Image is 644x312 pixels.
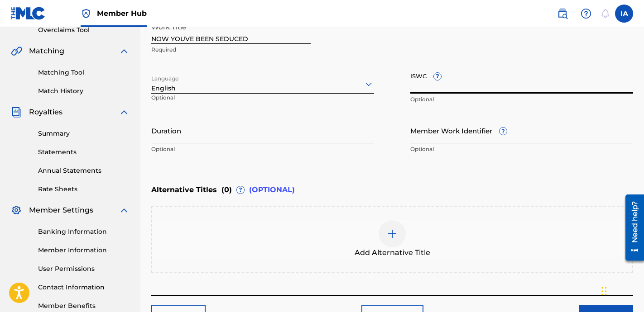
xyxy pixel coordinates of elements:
img: Matching [11,46,22,57]
a: User Permissions [38,264,130,274]
p: Optional [410,95,633,104]
a: Member Information [38,246,130,255]
div: Notifications [601,9,610,18]
span: Matching [29,46,64,57]
span: ( 0 ) [221,184,232,195]
span: ? [237,186,244,194]
img: MLC Logo [11,7,46,20]
a: Statements [38,147,130,157]
p: Optional [410,145,633,153]
img: expand [119,107,130,118]
span: Member Settings [29,205,93,216]
iframe: Resource Center [619,191,644,264]
span: Alternative Titles [151,184,217,195]
a: Annual Statements [38,166,130,175]
a: Contact Information [38,283,130,292]
span: ? [434,73,441,80]
a: Overclaims Tool [38,25,130,35]
p: Required [151,46,311,54]
img: help [581,8,591,19]
p: Optional [151,94,225,109]
a: Public Search [553,5,572,23]
a: Summary [38,129,130,138]
span: ? [500,128,507,135]
a: Match History [38,86,130,96]
div: Help [577,5,595,23]
a: Matching Tool [38,68,130,77]
img: Royalties [11,107,22,118]
img: Member Settings [11,205,22,216]
span: (OPTIONAL) [249,184,295,195]
a: Banking Information [38,227,130,236]
a: Rate Sheets [38,184,130,194]
img: search [557,8,568,19]
img: add [387,228,398,239]
p: Optional [151,145,374,153]
img: Top Rightsholder [81,8,91,19]
span: Royalties [29,107,62,118]
img: expand [119,46,130,57]
iframe: Chat Widget [599,269,644,312]
span: Add Alternative Title [355,247,430,258]
div: Drag [601,278,607,305]
div: User Menu [615,5,633,23]
a: Member Benefits [38,301,130,311]
img: expand [119,205,130,216]
span: Member Hub [97,8,147,19]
